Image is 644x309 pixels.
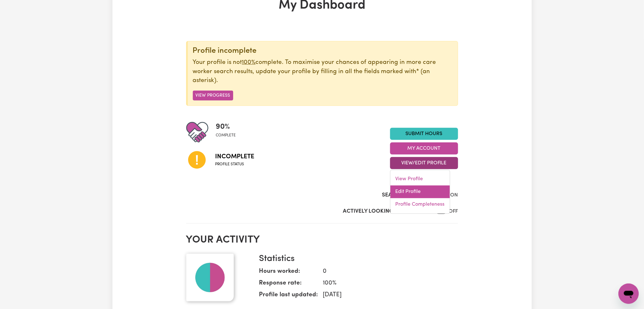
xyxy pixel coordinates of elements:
[193,58,453,86] p: Your profile is not complete. To maximise your chances of appearing in more care worker search re...
[193,91,233,100] button: View Progress
[390,173,450,186] a: View Profile
[259,267,318,279] dt: Hours worked:
[193,46,453,56] div: Profile incomplete
[259,291,318,302] dt: Profile last updated:
[390,142,458,154] button: My Account
[449,209,458,214] span: OFF
[216,133,236,138] span: complete
[215,161,254,167] span: Profile status
[216,121,236,133] span: 90 %
[215,152,254,161] span: Incomplete
[619,284,639,304] iframe: Button to launch messaging window
[259,254,453,264] h3: Statistics
[318,291,453,300] dd: [DATE]
[390,198,450,211] a: Profile Completeness
[390,170,450,214] div: View/Edit Profile
[259,279,318,291] dt: Response rate:
[390,186,450,198] a: Edit Profile
[186,234,458,246] h2: Your activity
[390,157,458,169] button: View/Edit Profile
[451,193,458,198] span: ON
[242,59,256,65] u: 100%
[318,267,453,276] dd: 0
[186,254,234,301] img: Your profile picture
[216,121,241,143] div: Profile completeness: 90%
[318,279,453,288] dd: 100 %
[343,207,429,216] label: Actively Looking for Clients
[382,191,430,199] label: Search Visibility
[390,128,458,140] a: Submit Hours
